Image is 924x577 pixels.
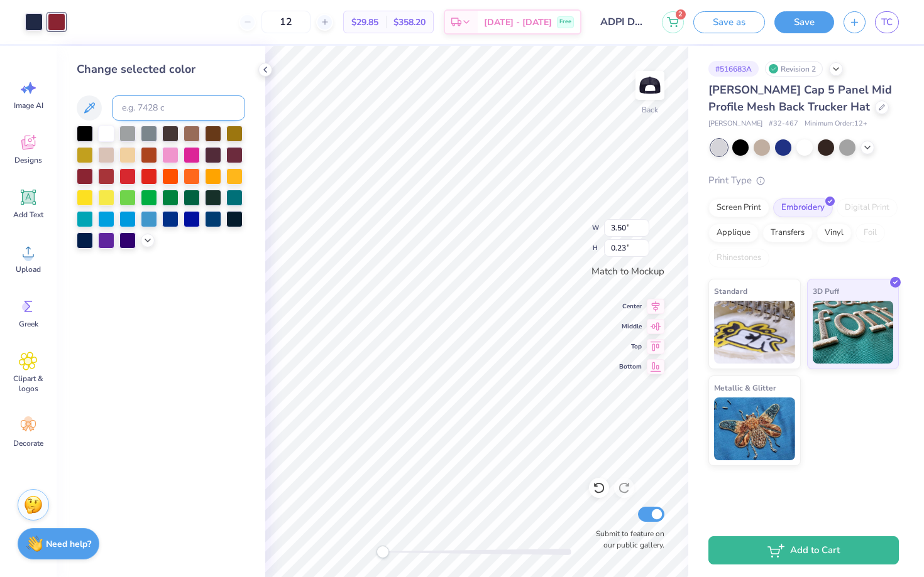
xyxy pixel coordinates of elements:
[837,198,898,217] div: Digital Print
[708,249,769,267] div: Rhinestones
[708,61,759,77] div: # 516683A
[377,546,389,558] div: Accessibility label
[46,538,91,550] strong: Need help?
[591,9,652,35] input: Untitled Design
[351,16,378,29] span: $29.85
[112,95,245,121] input: e.g. 7428 c
[708,224,759,242] div: Applique
[817,224,852,242] div: Vinyl
[714,397,795,460] img: Metallic & Glitter
[714,301,795,364] img: Standard
[662,11,684,33] button: 2
[637,73,663,98] img: Back
[16,264,41,274] span: Upload
[714,284,747,298] span: Standard
[805,119,867,129] span: Minimum Order: 12 +
[484,16,552,29] span: [DATE] - [DATE]
[708,119,762,129] span: [PERSON_NAME]
[881,15,893,30] span: TC
[769,119,798,129] span: # 32-467
[13,210,43,220] span: Add Text
[773,198,833,217] div: Embroidery
[559,18,571,26] span: Free
[765,61,823,77] div: Revision 2
[708,198,769,217] div: Screen Print
[708,82,892,114] span: [PERSON_NAME] Cap 5 Panel Mid Profile Mesh Back Trucker Hat
[19,319,38,329] span: Greek
[813,284,839,298] span: 3D Puff
[708,536,899,564] button: Add to Cart
[875,11,899,33] a: TC
[693,11,765,33] button: Save as
[77,61,245,78] div: Change selected color
[855,224,885,242] div: Foil
[813,301,894,364] img: 3D Puff
[676,9,686,19] span: 2
[393,16,426,29] span: $358.20
[774,11,834,33] button: Save
[619,362,642,372] span: Bottom
[642,104,658,116] div: Back
[14,155,42,165] span: Designs
[619,342,642,352] span: Top
[708,173,899,188] div: Print Type
[261,11,311,33] input: – –
[714,381,776,394] span: Metallic & Glitter
[619,301,642,311] span: Center
[8,374,49,394] span: Clipart & logos
[589,528,664,551] label: Submit to feature on our public gallery.
[13,438,43,448] span: Decorate
[619,321,642,332] span: Middle
[14,100,43,111] span: Image AI
[762,224,813,242] div: Transfers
